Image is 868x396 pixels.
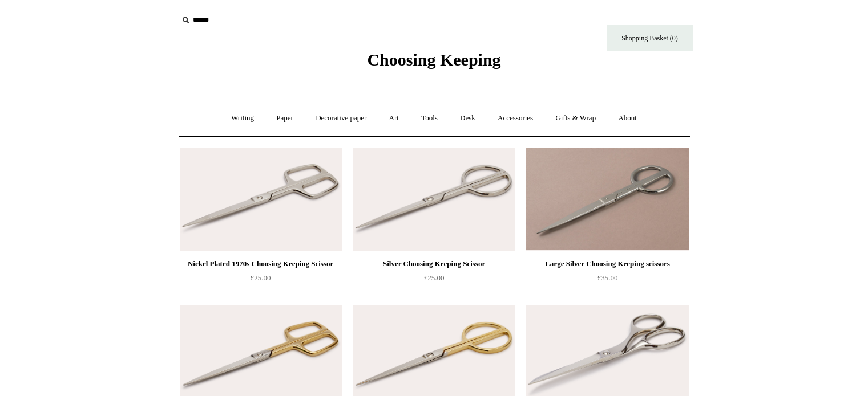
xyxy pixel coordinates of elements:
[180,257,342,304] a: Nickel Plated 1970s Choosing Keeping Scissor £25.00
[379,103,409,133] a: Art
[356,257,512,271] div: Silver Choosing Keeping Scissor
[353,148,515,251] img: Silver Choosing Keeping Scissor
[367,59,500,67] a: Choosing Keeping
[487,103,543,133] a: Accessories
[180,148,342,251] img: Nickel Plated 1970s Choosing Keeping Scissor
[607,25,693,51] a: Shopping Basket (0)
[424,273,445,282] span: £25.00
[353,257,515,304] a: Silver Choosing Keeping Scissor £25.00
[545,103,606,133] a: Gifts & Wrap
[367,50,500,69] span: Choosing Keeping
[305,103,377,133] a: Decorative paper
[526,148,688,251] img: Large Silver Choosing Keeping scissors
[266,103,304,133] a: Paper
[411,103,448,133] a: Tools
[450,103,486,133] a: Desk
[183,257,339,271] div: Nickel Plated 1970s Choosing Keeping Scissor
[251,273,271,282] span: £25.00
[353,148,515,251] a: Silver Choosing Keeping Scissor Silver Choosing Keeping Scissor
[597,273,618,282] span: £35.00
[180,148,342,251] a: Nickel Plated 1970s Choosing Keeping Scissor Nickel Plated 1970s Choosing Keeping Scissor
[529,257,685,271] div: Large Silver Choosing Keeping scissors
[526,148,688,251] a: Large Silver Choosing Keeping scissors Large Silver Choosing Keeping scissors
[221,103,264,133] a: Writing
[608,103,647,133] a: About
[526,257,688,304] a: Large Silver Choosing Keeping scissors £35.00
